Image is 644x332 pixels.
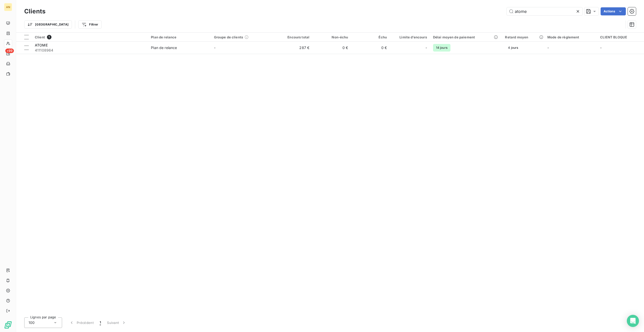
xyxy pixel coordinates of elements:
button: Précédent [66,317,97,328]
span: - [214,45,216,50]
span: 1 [47,35,51,39]
h3: Clients [24,7,45,16]
span: +99 [5,49,14,53]
button: 1 [97,317,104,328]
span: 100 [29,320,35,325]
span: Groupe de clients [214,35,243,39]
div: Échu [354,35,387,39]
div: Open Intercom Messenger [627,315,639,327]
td: 0 € [351,42,390,54]
button: Filtrer [78,20,101,29]
div: AN [4,3,12,11]
span: - [425,45,427,50]
div: Plan de relance [151,45,177,50]
span: - [547,45,549,50]
span: Client [35,35,45,39]
input: Rechercher [507,7,582,15]
button: [GEOGRAPHIC_DATA] [24,20,72,29]
button: Suivant [104,317,129,328]
span: 1 [100,320,101,325]
div: Plan de relance [151,35,208,39]
div: Retard moyen [505,35,541,39]
img: Logo LeanPay [4,321,12,329]
span: 4 jours [505,44,521,52]
td: 287 € [274,42,312,54]
button: Actions [601,7,626,15]
span: ATOME [35,43,48,47]
div: CLIENT BLOQUE [600,35,641,39]
span: 14 jours [433,44,450,52]
div: Limite d’encours [393,35,427,39]
div: Délai moyen de paiement [433,35,499,39]
div: Non-échu [315,35,348,39]
div: Encours total [277,35,309,39]
div: Mode de règlement [547,35,594,39]
span: 411108964 [35,48,145,53]
span: - [600,45,602,50]
td: 0 € [312,42,351,54]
